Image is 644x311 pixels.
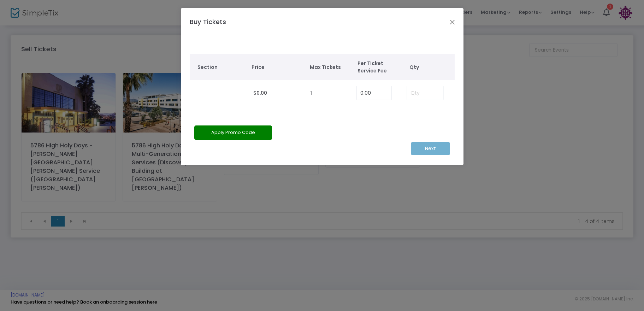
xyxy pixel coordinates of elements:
span: Section [197,64,244,71]
button: Apply Promo Code [194,125,272,140]
span: $0.00 [253,89,267,96]
span: Price [252,64,303,71]
span: Max Tickets [310,64,350,71]
h4: Buy Tickets [186,17,253,36]
span: Per Ticket Service Fee [358,60,398,75]
span: Qty [409,64,451,71]
input: Enter Service Fee [357,86,391,100]
button: Close [448,17,457,27]
label: 1 [310,89,312,97]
